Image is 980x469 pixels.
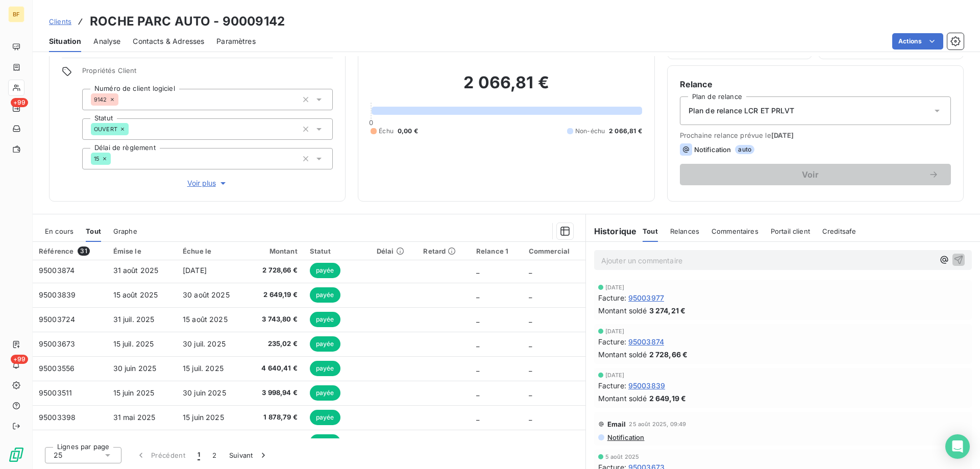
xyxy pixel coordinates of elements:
span: _ [476,290,479,299]
span: Montant soldé [598,393,647,404]
span: Montant soldé [598,305,647,316]
input: Ajouter une valeur [118,95,127,104]
h6: Historique [586,225,637,237]
span: 15 juin 2025 [113,388,155,397]
span: 2 649,19 € [649,393,687,404]
span: payée [310,385,340,401]
span: 1 953,06 € [253,437,298,447]
div: Montant [253,247,298,255]
img: Logo LeanPay [8,447,24,463]
span: Creditsafe [822,227,856,235]
span: 2 728,66 € [649,349,688,360]
span: [DATE] [605,372,625,378]
input: Ajouter une valeur [129,125,137,134]
span: Tout [86,227,101,235]
span: payée [310,312,340,327]
a: Clients [49,16,71,27]
div: Relance 1 [476,247,517,255]
span: _ [529,388,532,397]
span: _ [476,315,479,324]
button: Voir plus [82,178,333,189]
span: Notification [694,145,731,154]
span: Facture : [598,292,626,303]
div: Statut [310,247,364,255]
span: 4 640,41 € [253,363,298,374]
span: +99 [11,355,28,364]
span: 1 878,79 € [253,412,298,423]
span: payée [310,434,340,450]
span: 15 juil. 2025 [183,364,224,373]
input: Ajouter une valeur [111,154,119,163]
span: 95003511 [39,388,72,397]
span: Situation [49,36,81,46]
span: _ [529,413,532,422]
span: _ [476,266,479,275]
span: 2 066,81 € [609,127,642,136]
span: [DATE] [771,131,794,139]
span: payée [310,336,340,352]
span: 95003724 [39,315,75,324]
span: Plan de relance LCR ET PRLVT [689,106,794,116]
span: 5 août 2025 [605,454,640,460]
h6: Relance [680,78,951,90]
span: _ [529,290,532,299]
span: [DATE] [605,284,625,290]
span: Montant soldé [598,349,647,360]
span: Facture : [598,380,626,391]
button: Suivant [223,445,275,466]
span: 95003556 [39,364,75,373]
span: auto [735,145,754,154]
button: Précédent [130,445,191,466]
span: 3 274,21 € [649,305,686,316]
span: 31 juil. 2025 [113,315,155,324]
span: 2 728,66 € [253,265,298,276]
button: 2 [206,445,223,466]
span: _ [476,339,479,348]
h2: 2 066,81 € [371,72,642,103]
span: 95003874 [628,336,664,347]
span: Commentaires [712,227,758,235]
span: 95003673 [39,339,75,348]
span: Prochaine relance prévue le [680,131,951,139]
span: 15 [94,156,100,162]
span: Analyse [93,36,120,46]
span: payée [310,361,340,376]
span: 95003349 [39,437,76,446]
span: _ [529,315,532,324]
div: Émise le [113,247,170,255]
span: _ [529,339,532,348]
span: Tout [643,227,658,235]
span: _ [476,413,479,422]
span: _ [476,364,479,373]
span: 30 juin 2025 [113,364,157,373]
span: 25 août 2025, 09:49 [629,421,686,427]
div: BF [8,6,24,22]
span: 30 juin 2025 [183,388,226,397]
span: 15 juil. 2025 [113,339,154,348]
span: 95003977 [628,292,664,303]
span: 0 [369,118,373,127]
span: Non-échu [575,127,605,136]
span: 95003839 [628,380,665,391]
span: _ [529,266,532,275]
span: 25 [54,450,62,460]
button: Voir [680,164,951,185]
span: Facture : [598,336,626,347]
span: 31 [78,246,89,256]
span: 30 août 2025 [183,290,230,299]
h3: ROCHE PARC AUTO - 90009142 [90,12,285,31]
span: 3 998,94 € [253,388,298,398]
span: 95003839 [39,290,76,299]
span: 31 mai 2025 [113,413,156,422]
div: Open Intercom Messenger [945,434,970,459]
span: Voir [692,170,928,179]
span: Notification [606,433,645,441]
span: 15 mai 2025 [113,437,155,446]
span: OUVERT [94,126,117,132]
span: Graphe [113,227,137,235]
span: 235,02 € [253,339,298,349]
span: Clients [49,17,71,26]
button: 1 [191,445,206,466]
span: +99 [11,98,28,107]
span: Relances [670,227,699,235]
